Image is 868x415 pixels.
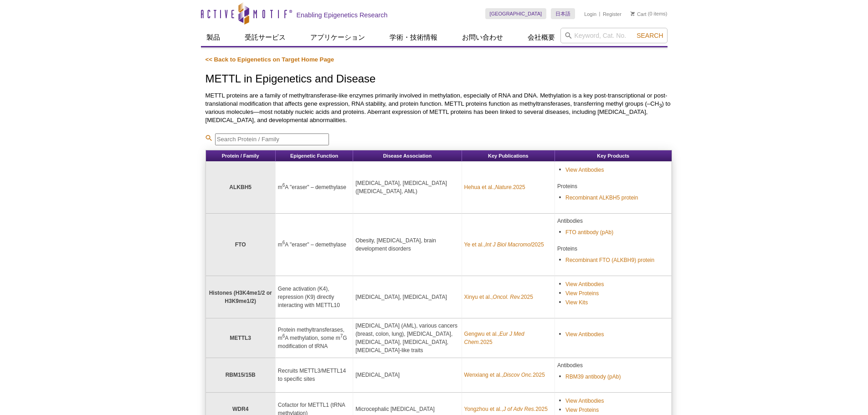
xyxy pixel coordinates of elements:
[353,150,462,162] th: Disease Association
[565,256,654,264] a: Recombinant FTO (ALKBH9) protein
[584,11,596,17] a: Login
[464,371,545,379] a: Wenxiang et al.,Discov Onc.2025
[464,330,552,346] a: Gengwu et al.,Eur J Med Chem.2025
[565,289,599,297] a: View Proteins
[522,29,560,46] a: 会社概要
[495,184,513,190] em: Nature.
[353,276,462,318] td: [MEDICAL_DATA], [MEDICAL_DATA]
[565,166,604,174] a: View Antibodies
[226,372,256,378] strong: RBM15/15B
[637,32,663,39] span: Search
[485,241,532,248] em: Int J Biol Macromol
[201,29,226,46] a: 製品
[384,29,443,46] a: 学術・技術情報
[565,280,604,288] a: View Antibodies
[276,162,354,214] td: m A "eraser" – demethylase
[205,73,672,86] h1: METTL in Epigenetics and Disease
[276,214,354,276] td: m A "eraser" – demethylase
[503,372,533,378] em: Discov Onc.
[297,11,388,19] h2: Enabling Epigenetics Research
[230,335,251,341] strong: METTL3
[631,11,635,16] img: Your Cart
[565,397,604,405] a: View Antibodies
[235,241,246,248] strong: FTO
[282,183,285,188] sup: 6
[305,29,370,46] a: アプリケーション
[276,276,354,318] td: Gene activation (K4), repression (K9) directly interacting with METTL10
[659,102,662,108] sub: 3
[603,11,621,17] a: Register
[555,150,672,162] th: Key Products
[457,29,508,46] a: お問い合わせ
[464,405,548,413] a: Yongzhou et al.,J of Adv Res.2025
[353,162,462,214] td: [MEDICAL_DATA], [MEDICAL_DATA] ([MEDICAL_DATA], AML)
[485,8,547,19] a: [GEOGRAPHIC_DATA]
[464,241,544,249] a: Ye et al.,Int J Biol Macromol2025
[206,150,276,162] th: Protein / Family
[503,406,535,412] em: J of Adv Res.
[353,214,462,276] td: Obesity, [MEDICAL_DATA], brain development disorders
[551,8,575,19] a: 日本語
[557,182,669,190] p: Proteins
[565,330,604,338] a: View Antibodies
[493,294,521,300] em: Oncol. Rev.
[215,133,329,145] input: Search Protein / Family
[565,373,621,381] a: RBM39 antibody (pAb)
[229,184,252,190] strong: ALKBH5
[276,150,354,162] th: Epigenetic Function
[560,28,668,43] input: Keyword, Cat. No.
[462,150,555,162] th: Key Publications
[631,8,668,19] li: (0 items)
[557,245,669,253] p: Proteins
[353,358,462,393] td: [MEDICAL_DATA]
[353,318,462,358] td: [MEDICAL_DATA] (AML), various cancers (breast, colon, lung), [MEDICAL_DATA], [MEDICAL_DATA], [MED...
[276,318,354,358] td: Protein methyltransferases, m A methylation, some m G modification of tRNA
[565,228,613,236] a: FTO antibody (pAb)
[634,31,666,40] button: Search
[209,290,272,304] strong: Histones (H3K4me1/2 or H3K9me1/2)
[464,183,525,191] a: Hehua et al.,Nature.2025
[340,333,343,338] sup: 7
[282,240,285,245] sup: 6
[232,406,248,412] strong: WDR4
[557,217,669,225] p: Antibodies
[276,358,354,393] td: Recruits METTL3/METTL14 to specific sites
[631,11,647,17] a: Cart
[282,333,285,338] sup: 6
[239,29,291,46] a: 受託サービス
[464,293,533,301] a: Xinyu et al.,Oncol. Rev.2025
[565,406,599,414] a: View Proteins
[464,331,524,345] em: Eur J Med Chem.
[599,8,601,19] li: |
[565,194,638,202] a: Recombinant ALKBH5 protein
[557,361,669,369] p: Antibodies
[205,56,334,63] a: << Back to Epigenetics on Target Home Page
[205,92,672,124] p: METTL proteins are a family of methyltransferase-like enzymes primarily involved in methylation, ...
[565,298,588,307] a: View Kits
